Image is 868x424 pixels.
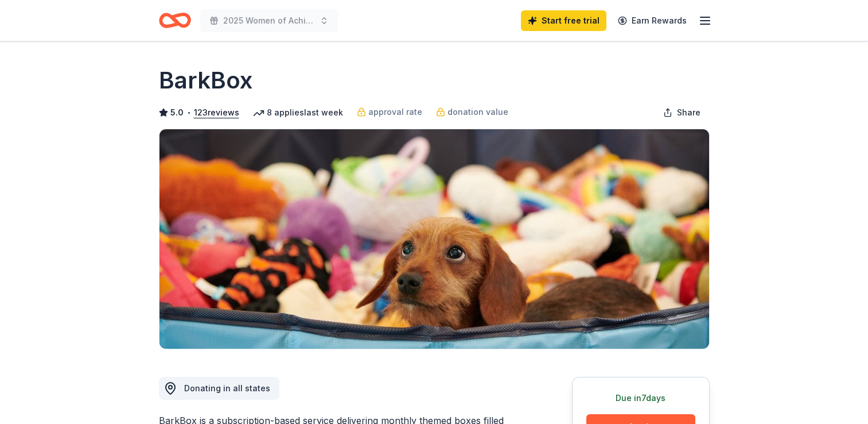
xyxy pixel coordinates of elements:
h1: BarkBox [159,64,252,97]
img: Image for BarkBox [159,129,709,349]
span: Share [677,106,700,120]
span: approval rate [368,105,422,119]
button: 2025 Women of Achievement Awards Silent Auction [200,9,338,32]
a: approval rate [357,105,422,119]
span: 5.0 [170,106,184,120]
button: Share [654,101,710,124]
div: Due in 7 days [586,391,695,405]
a: donation value [436,105,508,119]
a: Home [159,7,191,34]
a: Start free trial [521,10,606,31]
span: • [186,108,190,117]
button: 123reviews [194,106,239,120]
span: donation value [447,105,508,119]
div: 8 applies last week [253,106,343,120]
a: Earn Rewards [611,10,694,31]
span: 2025 Women of Achievement Awards Silent Auction [223,14,315,28]
span: Donating in all states [184,383,270,393]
